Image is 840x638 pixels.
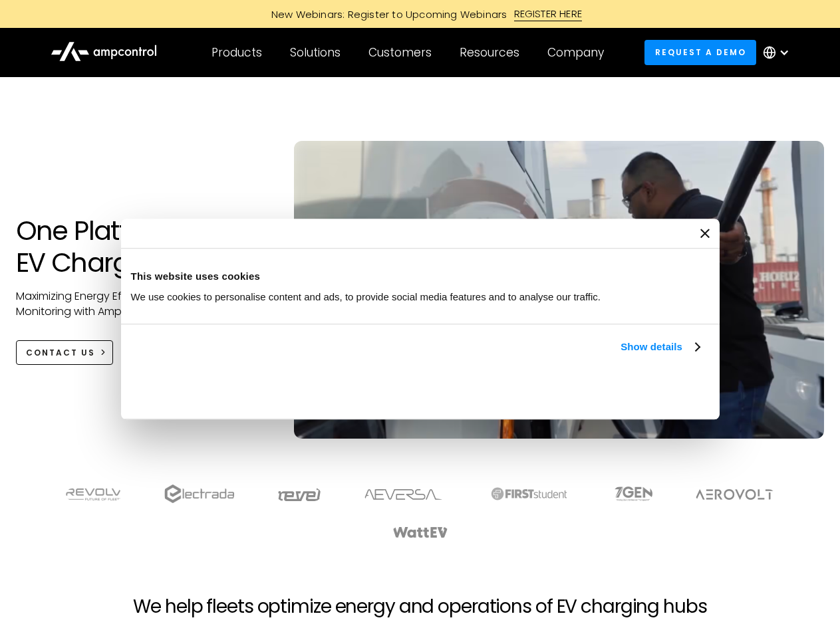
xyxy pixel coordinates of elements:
h1: One Platform for EV Charging Hubs [16,215,268,278]
div: Customers [368,45,432,60]
div: CONTACT US [26,347,95,359]
a: Show details [621,339,699,355]
img: electrada logo [164,484,234,503]
button: Close banner [700,229,710,238]
div: This website uses cookies [131,268,710,284]
div: Company [547,45,604,60]
span: We use cookies to personalise content and ads, to provide social media features and to analyse ou... [131,291,601,302]
div: Resources [460,45,519,60]
div: REGISTER HERE [514,7,583,21]
button: Okay [513,370,704,409]
div: Products [211,45,262,60]
img: Aerovolt Logo [695,489,774,500]
img: WattEV logo [392,527,448,538]
a: New Webinars: Register to Upcoming WebinarsREGISTER HERE [121,7,720,21]
h2: We help fleets optimize energy and operations of EV charging hubs [133,595,706,618]
a: CONTACT US [16,340,114,365]
a: Request a demo [644,40,756,64]
div: Solutions [290,45,341,60]
p: Maximizing Energy Efficiency, Uptime, and 24/7 Monitoring with Ampcontrol Solutions [16,289,268,319]
div: New Webinars: Register to Upcoming Webinars [258,7,514,21]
